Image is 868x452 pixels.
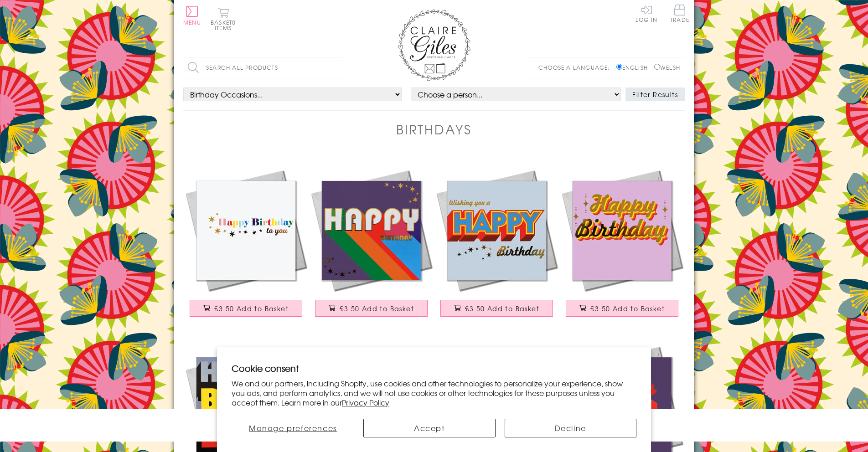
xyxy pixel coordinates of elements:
[559,168,685,293] img: Birthday Card, Happy Birthday, Pink background and stars, with gold foil
[670,5,689,22] span: Trade
[465,304,539,313] span: £3.50 Add to Basket
[342,397,389,408] a: Privacy Policy
[566,300,679,317] button: £3.50 Add to Basket
[363,419,496,437] button: Accept
[315,300,428,317] button: £3.50 Add to Basket
[183,6,201,25] button: Menu
[616,63,652,72] label: English
[232,419,354,437] button: Manage preferences
[654,63,680,72] label: Welsh
[309,168,434,293] img: Birthday Card, Happy Birthday, Rainbow colours, with gold foil
[434,168,559,326] a: Birthday Card, Wishing you a Happy Birthday, Block letters, with gold foil £3.50 Add to Basket
[232,362,636,375] h2: Cookie consent
[616,64,622,70] input: English
[505,419,637,437] button: Decline
[309,168,434,326] a: Birthday Card, Happy Birthday, Rainbow colours, with gold foil £3.50 Add to Basket
[334,57,343,78] input: Search
[635,5,657,22] a: Log In
[214,304,289,313] span: £3.50 Add to Basket
[183,168,309,293] img: Birthday Card, Happy Birthday to You, Rainbow colours, with gold foil
[215,18,236,32] span: 0 items
[398,9,470,81] img: Claire Giles Greetings Cards
[538,63,615,72] p: Choose a language:
[625,87,685,101] button: Filter Results
[396,120,472,139] h1: Birthdays
[340,304,414,313] span: £3.50 Add to Basket
[183,57,343,78] input: Search all products
[183,18,201,26] span: Menu
[211,7,236,31] button: Basket0 items
[440,300,553,317] button: £3.50 Add to Basket
[232,379,636,407] p: We and our partners, including Shopify, use cookies and other technologies to personalize your ex...
[590,304,665,313] span: £3.50 Add to Basket
[190,300,303,317] button: £3.50 Add to Basket
[434,168,559,293] img: Birthday Card, Wishing you a Happy Birthday, Block letters, with gold foil
[654,64,660,70] input: Welsh
[559,168,685,326] a: Birthday Card, Happy Birthday, Pink background and stars, with gold foil £3.50 Add to Basket
[670,5,689,24] a: Trade
[249,422,337,433] span: Manage preferences
[183,168,309,326] a: Birthday Card, Happy Birthday to You, Rainbow colours, with gold foil £3.50 Add to Basket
